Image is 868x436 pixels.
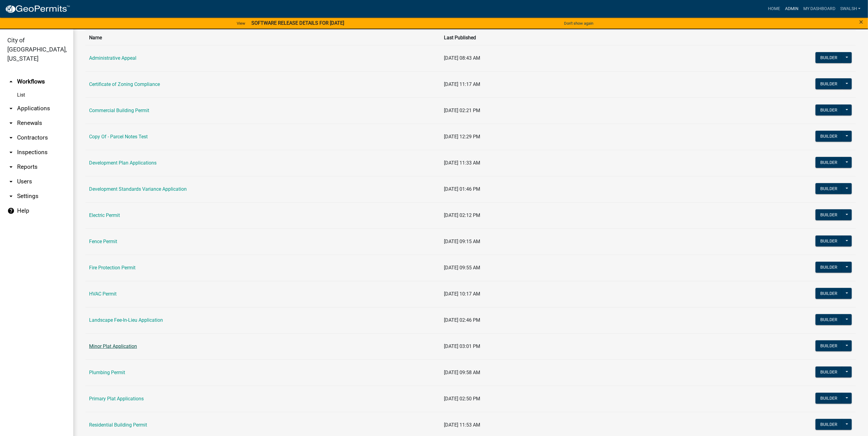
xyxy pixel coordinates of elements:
button: Builder [816,78,842,89]
i: arrow_drop_down [7,163,15,171]
a: Copy Of - Parcel Notes Test [89,134,148,140]
a: Landscape Fee-In-Lieu Application [89,317,163,323]
a: Plumbing Permit [89,370,125,375]
button: Builder [816,419,842,430]
span: [DATE] 02:46 PM [444,317,481,323]
a: Commercial Building Permit [89,108,149,113]
span: [DATE] 12:29 PM [444,134,481,140]
a: Development Standards Variance Application [89,186,187,192]
span: [DATE] 01:46 PM [444,186,481,192]
button: Builder [816,314,842,325]
i: arrow_drop_down [7,193,15,200]
i: help [7,207,15,214]
button: Builder [816,340,842,351]
span: [DATE] 11:53 AM [444,422,481,428]
button: Builder [816,105,842,115]
a: View [234,18,248,28]
span: [DATE] 10:17 AM [444,291,481,297]
a: Fence Permit [89,239,117,244]
span: [DATE] 02:50 PM [444,396,481,402]
span: [DATE] 02:21 PM [444,108,481,113]
a: Administrative Appeal [89,55,136,61]
a: Development Plan Applications [89,160,157,166]
a: Primary Plat Applications [89,396,144,402]
button: Builder [816,393,842,404]
span: [DATE] 09:15 AM [444,239,481,244]
i: arrow_drop_down [7,105,15,112]
a: Certificate of Zoning Compliance [89,81,160,87]
span: [DATE] 09:55 AM [444,265,481,271]
span: [DATE] 08:43 AM [444,55,481,61]
i: arrow_drop_down [7,149,15,156]
button: Don't show again [562,18,596,28]
button: Builder [816,131,842,142]
button: Builder [816,157,842,168]
a: HVAC Permit [89,291,117,297]
button: Builder [816,52,842,63]
th: Name [85,30,441,45]
button: Builder [816,209,842,220]
span: [DATE] 02:12 PM [444,212,481,218]
button: Close [859,18,863,26]
button: Builder [816,262,842,273]
i: arrow_drop_up [7,78,15,85]
a: Minor Plat Application [89,343,137,349]
i: arrow_drop_down [7,119,15,127]
span: [DATE] 11:17 AM [444,81,481,87]
a: swalsh [838,3,863,15]
a: Fire Protection Permit [89,265,135,271]
a: Residential Building Permit [89,422,147,428]
span: × [859,18,863,26]
a: My Dashboard [801,3,838,15]
th: Last Published [441,30,706,45]
button: Builder [816,288,842,299]
button: Builder [816,367,842,378]
a: Home [765,3,783,15]
strong: SOFTWARE RELEASE DETAILS FOR [DATE] [251,20,344,26]
span: [DATE] 03:01 PM [444,343,481,349]
a: Electric Permit [89,212,120,218]
i: arrow_drop_down [7,134,15,141]
button: Builder [816,236,842,246]
i: arrow_drop_down [7,178,15,185]
a: Admin [783,3,801,15]
span: [DATE] 11:33 AM [444,160,481,166]
span: [DATE] 09:58 AM [444,370,481,375]
button: Builder [816,183,842,194]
